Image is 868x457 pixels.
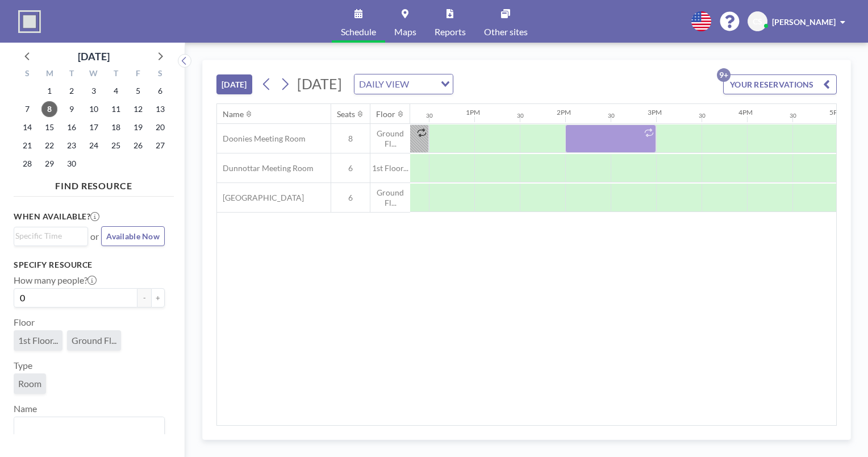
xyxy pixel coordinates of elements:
span: Ground Fl... [370,188,410,207]
label: How many people? [14,275,97,286]
span: or [90,231,99,242]
div: F [127,67,149,82]
span: [PERSON_NAME] [772,17,836,27]
span: Monday, September 1, 2025 [41,83,57,99]
div: T [61,67,83,82]
span: Thursday, September 4, 2025 [108,83,124,99]
div: T [105,67,127,82]
button: - [137,288,151,308]
span: Wednesday, September 17, 2025 [86,119,102,135]
div: W [83,67,105,82]
div: 4PM [738,108,753,117]
span: Available Now [106,231,160,241]
span: Monday, September 15, 2025 [41,119,57,135]
div: Name [223,109,244,119]
span: DAILY VIEW [357,77,411,92]
span: Sunday, September 7, 2025 [19,101,35,117]
span: Saturday, September 6, 2025 [152,83,168,99]
label: Floor [14,317,35,328]
input: Search for option [15,419,158,434]
span: Dunnottar Meeting Room [217,163,314,173]
span: Saturday, September 20, 2025 [152,119,168,135]
span: Friday, September 5, 2025 [130,83,146,99]
div: 3PM [648,108,662,117]
p: 9+ [717,68,731,82]
div: Search for option [14,417,164,437]
span: Tuesday, September 16, 2025 [64,119,80,135]
div: 1PM [466,108,480,117]
span: Sunday, September 28, 2025 [19,156,35,172]
span: [GEOGRAPHIC_DATA] [217,193,304,203]
span: Friday, September 26, 2025 [130,138,146,153]
div: 2PM [557,108,571,117]
div: 30 [517,112,524,119]
div: 30 [699,112,706,119]
span: Maps [394,27,416,36]
span: 8 [331,134,370,144]
span: Reports [435,27,466,36]
h4: FIND RESOURCE [14,176,174,192]
span: Other sites [484,27,528,36]
div: 5PM [829,108,844,117]
span: 6 [331,193,370,203]
span: Room [18,378,41,389]
button: Available Now [101,226,165,246]
input: Search for option [15,230,81,242]
div: Search for option [14,227,87,244]
h3: Specify resource [14,260,165,270]
input: Search for option [412,77,434,92]
div: [DATE] [78,48,110,64]
label: Name [14,403,37,414]
span: Ground Fl... [370,128,410,148]
span: Sunday, September 21, 2025 [19,138,35,153]
span: Wednesday, September 10, 2025 [86,101,102,117]
button: YOUR RESERVATIONS9+ [723,74,837,94]
span: 1st Floor... [370,163,410,173]
div: Search for option [354,74,453,94]
span: Wednesday, September 24, 2025 [86,138,102,153]
span: Schedule [341,27,376,36]
div: Seats [337,109,355,119]
span: Saturday, September 13, 2025 [152,101,168,117]
span: Tuesday, September 30, 2025 [64,156,80,172]
div: 30 [608,112,615,119]
div: M [39,67,61,82]
span: Monday, September 22, 2025 [41,138,57,153]
span: Friday, September 12, 2025 [130,101,146,117]
span: Monday, September 29, 2025 [41,156,57,172]
span: Saturday, September 27, 2025 [152,138,168,153]
span: Sunday, September 14, 2025 [19,119,35,135]
button: + [151,288,165,308]
span: Tuesday, September 23, 2025 [64,138,80,153]
span: 6 [331,163,370,173]
span: Wednesday, September 3, 2025 [86,83,102,99]
span: Thursday, September 18, 2025 [108,119,124,135]
span: CS [753,16,762,27]
div: 30 [426,112,433,119]
span: Thursday, September 25, 2025 [108,138,124,153]
div: S [16,67,39,82]
div: 30 [790,112,796,119]
div: Floor [376,109,395,119]
button: [DATE] [216,74,252,94]
span: Ground Fl... [72,335,116,346]
img: organization-logo [18,10,41,33]
div: S [149,67,171,82]
span: Friday, September 19, 2025 [130,119,146,135]
span: Monday, September 8, 2025 [41,101,57,117]
span: [DATE] [297,75,342,92]
span: Doonies Meeting Room [217,134,306,144]
label: Type [14,360,32,371]
span: Tuesday, September 2, 2025 [64,83,80,99]
span: 1st Floor... [18,335,58,346]
span: Tuesday, September 9, 2025 [64,101,80,117]
span: Thursday, September 11, 2025 [108,101,124,117]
